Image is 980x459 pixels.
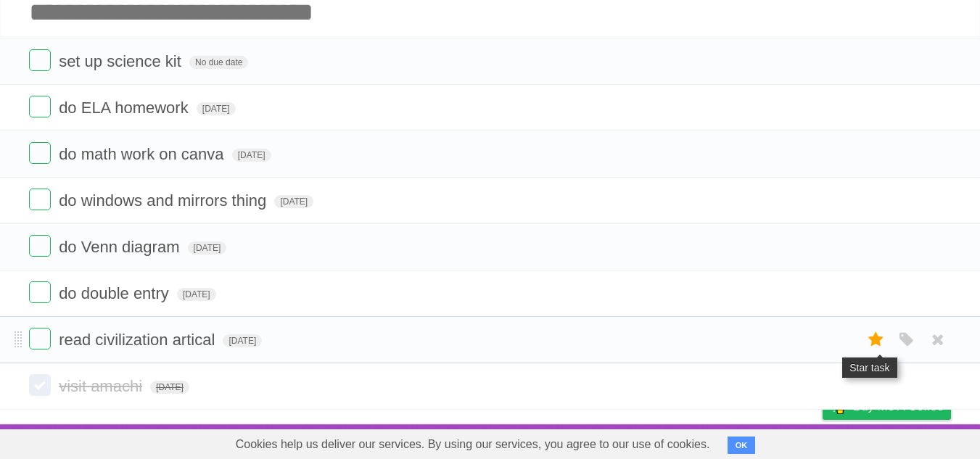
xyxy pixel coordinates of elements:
span: visit amachi [59,377,146,395]
span: Cookies help us deliver our services. By using our services, you agree to our use of cookies. [221,430,725,459]
label: Done [29,49,51,71]
span: set up science kit [59,52,185,70]
label: Done [29,281,51,303]
span: [DATE] [150,381,189,394]
a: Terms [754,428,786,455]
span: [DATE] [223,334,262,347]
span: [DATE] [274,195,313,208]
a: Developers [678,428,736,455]
label: Done [29,235,51,257]
label: Done [29,96,51,117]
span: [DATE] [232,149,271,162]
button: OK [728,437,756,454]
span: do ELA homework [59,99,192,117]
label: Done [29,189,51,210]
a: About [630,428,660,455]
span: [DATE] [177,288,216,301]
label: Done [29,142,51,164]
span: do windows and mirrors thing [59,191,270,210]
span: No due date [189,56,248,69]
label: Star task [862,328,890,352]
a: Privacy [804,428,841,455]
a: Suggest a feature [860,428,951,455]
span: read civilization artical [59,331,218,349]
span: do double entry [59,284,173,302]
label: Done [29,328,51,350]
span: do math work on canva [59,145,227,163]
span: [DATE] [197,102,236,115]
label: Done [29,374,51,396]
span: do Venn diagram [59,238,183,256]
span: [DATE] [188,241,227,255]
span: Buy me a coffee [853,394,944,419]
